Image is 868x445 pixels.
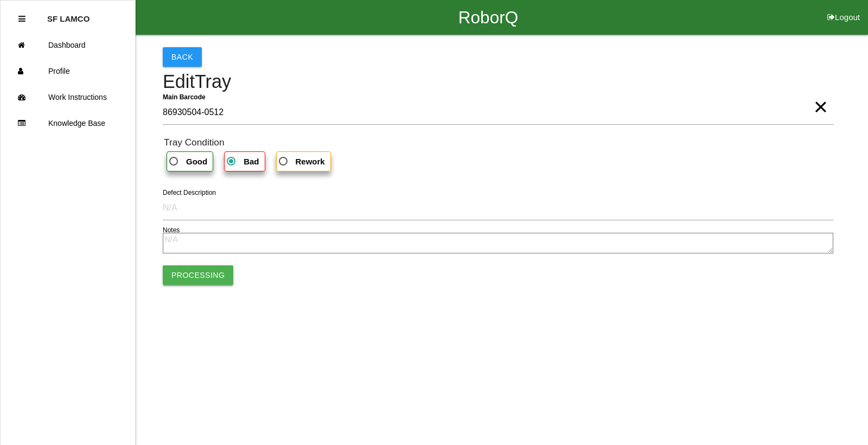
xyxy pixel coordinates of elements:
a: Dashboard [1,32,135,58]
p: SF LAMCO [47,6,90,23]
b: Rework [296,157,325,166]
a: Profile [1,58,135,84]
h4: Edit Tray [163,72,833,92]
div: Close [18,6,25,32]
b: Main Barcode [163,93,206,101]
h6: Tray Condition [164,137,833,148]
button: Processing [163,265,233,285]
input: Required [163,100,833,125]
b: Good [186,157,207,166]
a: Knowledge Base [1,110,135,136]
label: Notes [163,225,180,235]
input: N/A [163,195,833,220]
a: Work Instructions [1,84,135,110]
button: Back [163,47,202,67]
span: Clear Input [814,85,828,107]
label: Defect Description [163,188,216,198]
b: Bad [244,157,259,166]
